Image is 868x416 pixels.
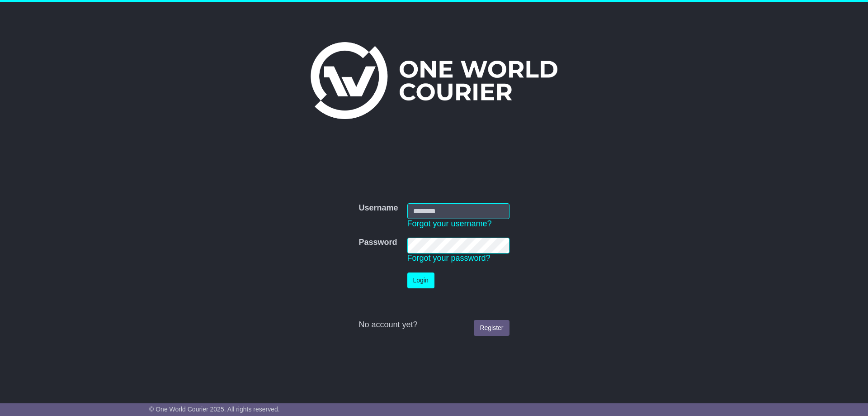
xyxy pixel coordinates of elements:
label: Username [359,203,398,213]
span: © One World Courier 2025. All rights reserved. [149,406,280,413]
a: Forgot your username? [407,219,492,228]
a: Register [474,320,509,336]
a: Forgot your password? [407,253,491,263]
div: No account yet? [359,320,509,330]
label: Password [359,238,397,248]
img: One World [311,42,557,119]
button: Login [407,273,434,288]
